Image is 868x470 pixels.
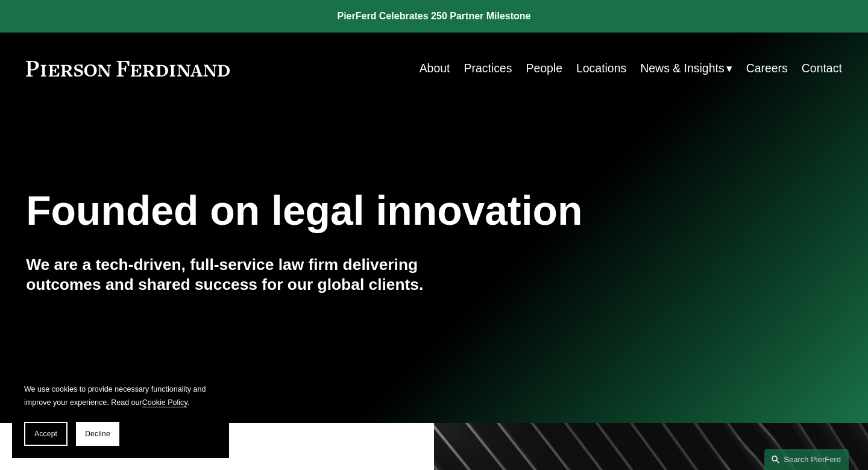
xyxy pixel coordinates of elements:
[26,187,706,234] h1: Founded on legal innovation
[526,57,562,80] a: People
[24,383,217,410] p: We use cookies to provide necessary functionality and improve your experience. Read our .
[464,57,512,80] a: Practices
[802,57,842,80] a: Contact
[640,57,732,80] a: folder dropdown
[142,398,187,407] a: Cookie Policy
[640,58,724,79] span: News & Insights
[76,422,119,446] button: Decline
[12,371,229,458] section: Cookie banner
[576,57,626,80] a: Locations
[746,57,788,80] a: Careers
[85,430,110,438] span: Decline
[420,57,450,80] a: About
[24,422,68,446] button: Accept
[34,430,57,438] span: Accept
[764,449,849,470] a: Search this site
[26,255,434,295] h4: We are a tech-driven, full-service law firm delivering outcomes and shared success for our global...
